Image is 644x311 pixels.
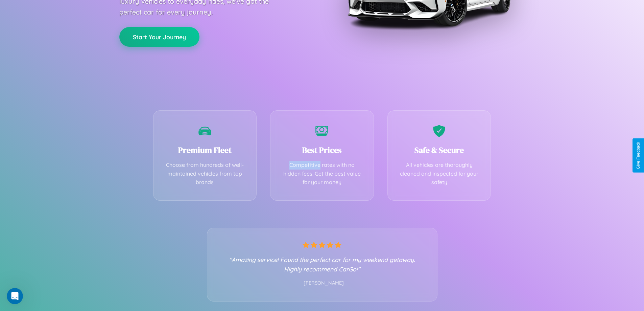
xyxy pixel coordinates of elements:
p: All vehicles are thoroughly cleaned and inspected for your safety [398,161,481,187]
h3: Best Prices [281,145,363,156]
p: - [PERSON_NAME] [221,279,424,288]
p: Competitive rates with no hidden fees. Get the best value for your money [281,161,363,187]
button: Start Your Journey [119,27,199,47]
h3: Safe & Secure [398,145,481,156]
div: Give Feedback [636,142,641,169]
p: "Amazing service! Found the perfect car for my weekend getaway. Highly recommend CarGo!" [221,255,424,274]
iframe: Intercom live chat [7,288,23,304]
p: Choose from hundreds of well-maintained vehicles from top brands [164,161,246,187]
h3: Premium Fleet [164,145,246,156]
